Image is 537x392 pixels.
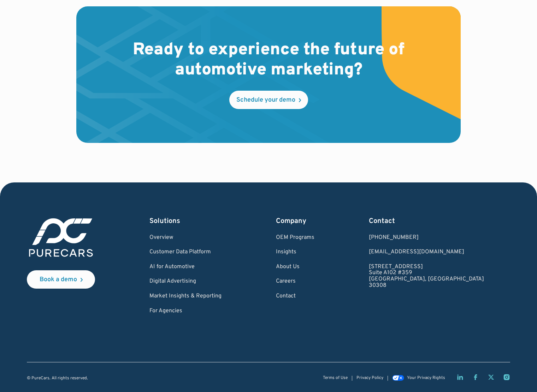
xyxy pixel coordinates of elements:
[276,293,314,300] a: Contact
[488,374,495,381] a: Twitter X page
[456,374,464,381] a: LinkedIn page
[229,91,308,109] a: Schedule your demo
[149,235,222,241] a: Overview
[356,376,383,380] a: Privacy Policy
[149,216,222,226] div: Solutions
[369,249,484,255] a: Email us
[149,293,222,300] a: Market Insights & Reporting
[40,277,77,283] div: Book a demo
[149,308,222,314] a: For Agencies
[276,216,314,226] div: Company
[27,270,95,289] a: Book a demo
[392,376,445,381] a: Your Privacy Rights
[27,216,95,259] img: purecars logo
[323,376,348,380] a: Terms of Use
[369,264,484,289] a: [STREET_ADDRESS]Suite A102 #359[GEOGRAPHIC_DATA], [GEOGRAPHIC_DATA]30308
[149,249,222,255] a: Customer Data Platform
[149,278,222,285] a: Digital Advertising
[27,376,88,381] div: © PureCars. All rights reserved.
[122,40,415,81] h2: Ready to experience the future of automotive marketing?
[276,278,314,285] a: Careers
[276,249,314,255] a: Insights
[276,235,314,241] a: OEM Programs
[149,264,222,270] a: AI for Automotive
[369,216,484,226] div: Contact
[236,97,295,103] div: Schedule your demo
[472,374,479,381] a: Facebook page
[276,264,314,270] a: About Us
[503,374,510,381] a: Instagram page
[369,235,484,241] div: [PHONE_NUMBER]
[407,376,445,380] div: Your Privacy Rights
